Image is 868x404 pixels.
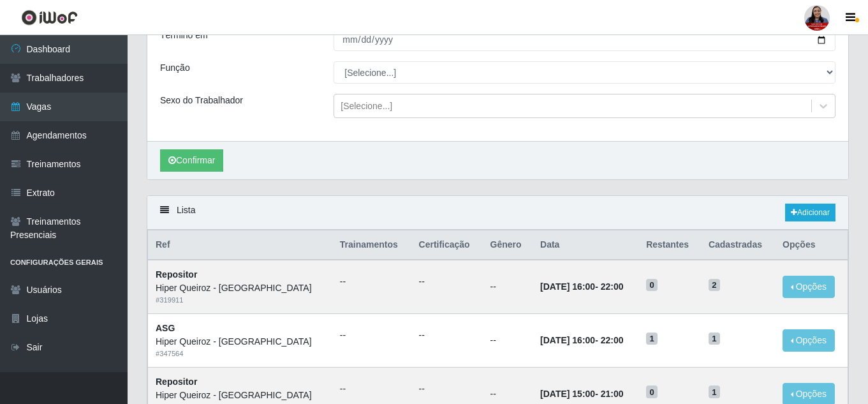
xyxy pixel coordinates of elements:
time: 22:00 [601,281,624,292]
td: -- [483,314,533,368]
span: 2 [709,279,720,292]
label: Função [160,61,190,75]
button: Opções [783,276,835,298]
div: Lista [147,196,848,230]
strong: ASG [156,323,175,333]
ul: -- [419,382,475,396]
ul: -- [419,275,475,288]
strong: - [540,281,623,292]
ul: -- [340,275,404,288]
input: 00/00/0000 [334,29,835,51]
time: 21:00 [601,389,624,399]
span: 1 [646,333,658,345]
time: [DATE] 16:00 [540,335,595,345]
span: 1 [709,385,720,398]
div: # 319911 [156,295,325,306]
a: Adicionar [785,204,835,221]
th: Data [533,230,638,260]
th: Trainamentos [332,230,411,260]
label: Sexo do Trabalhador [160,94,243,107]
strong: Repositor [156,269,197,280]
div: [Selecione...] [341,100,392,113]
time: [DATE] 16:00 [540,281,595,292]
button: Confirmar [160,149,223,172]
time: 22:00 [601,335,624,345]
div: Hiper Queiroz - [GEOGRAPHIC_DATA] [156,281,325,295]
th: Restantes [638,230,701,260]
ul: -- [340,382,404,396]
div: Hiper Queiroz - [GEOGRAPHIC_DATA] [156,389,325,402]
th: Certificação [411,230,483,260]
th: Cadastradas [701,230,775,260]
span: 0 [646,385,658,398]
div: # 347564 [156,348,325,359]
strong: - [540,335,623,345]
ul: -- [419,329,475,342]
td: -- [483,260,533,313]
span: 0 [646,279,658,292]
span: 1 [709,333,720,345]
th: Gênero [483,230,533,260]
div: Hiper Queiroz - [GEOGRAPHIC_DATA] [156,335,325,348]
strong: - [540,389,623,399]
time: [DATE] 15:00 [540,389,595,399]
button: Opções [783,329,835,352]
ul: -- [340,329,404,342]
label: Término em [160,29,208,42]
th: Ref [148,230,332,260]
th: Opções [775,230,848,260]
img: CoreUI Logo [21,10,78,26]
strong: Repositor [156,377,197,387]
